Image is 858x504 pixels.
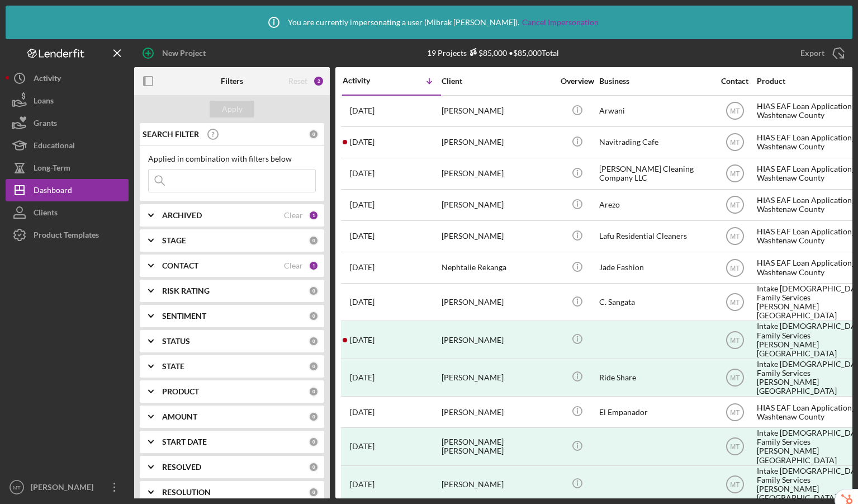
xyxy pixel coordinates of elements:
[313,76,324,87] div: 2
[599,284,711,320] div: C. Sangata
[427,48,559,58] div: 19 Projects • $85,000 Total
[6,201,129,224] button: Clients
[34,201,58,227] div: Clients
[350,373,375,382] time: 2025-03-20 17:08
[522,18,599,27] a: Cancel Impersonation
[6,224,129,246] button: Product Templates
[162,463,201,472] b: RESOLVED
[350,480,375,489] time: 2025-03-07 16:08
[162,261,198,270] b: CONTACT
[148,154,316,163] div: Applied in combination with filters below
[162,387,199,396] b: PRODUCT
[309,311,319,321] div: 0
[442,284,553,320] div: [PERSON_NAME]
[221,77,243,86] b: Filters
[730,481,740,488] text: MT
[28,476,101,501] div: [PERSON_NAME]
[350,138,375,147] time: 2025-09-11 18:54
[599,360,711,395] div: Ride Share
[730,107,740,115] text: MT
[599,190,711,220] div: Arezo
[6,179,129,201] button: Dashboard
[162,286,210,295] b: RISK RATING
[309,235,319,246] div: 0
[309,387,319,397] div: 0
[350,263,375,272] time: 2025-03-25 19:24
[162,211,202,220] b: ARCHIVED
[350,106,375,115] time: 2025-09-16 15:21
[162,488,211,497] b: RESOLUTION
[730,264,740,272] text: MT
[162,312,206,321] b: SENTIMENT
[442,96,553,126] div: [PERSON_NAME]
[442,128,553,157] div: [PERSON_NAME]
[350,298,375,307] time: 2025-03-24 21:14
[442,77,553,86] div: Client
[13,484,21,491] text: MT
[6,157,129,179] button: Long-Term
[162,236,186,245] b: STAGE
[442,190,553,220] div: [PERSON_NAME]
[34,67,61,92] div: Activity
[343,76,392,85] div: Activity
[730,443,740,451] text: MT
[162,362,184,371] b: STATE
[6,90,129,112] button: Loans
[442,428,553,464] div: [PERSON_NAME] [PERSON_NAME]
[730,408,740,416] text: MT
[143,130,199,139] b: SEARCH FILTER
[309,462,319,472] div: 0
[6,134,129,157] button: Educational
[442,322,553,357] div: [PERSON_NAME]
[442,397,553,427] div: [PERSON_NAME]
[309,286,319,296] div: 0
[222,101,243,117] div: Apply
[442,159,553,189] div: [PERSON_NAME]
[34,157,70,182] div: Long-Term
[350,200,375,209] time: 2025-06-13 18:06
[309,361,319,371] div: 0
[309,261,319,271] div: 1
[730,139,740,147] text: MT
[350,232,375,241] time: 2025-05-20 15:30
[442,222,553,251] div: [PERSON_NAME]
[162,337,190,346] b: STATUS
[34,112,57,137] div: Grants
[800,42,824,64] div: Export
[599,159,711,189] div: [PERSON_NAME] Cleaning Company LLC
[6,112,129,134] button: Grants
[6,476,129,498] button: MT[PERSON_NAME]
[34,90,54,115] div: Loans
[599,222,711,251] div: Lafu Residential Cleaners
[309,412,319,422] div: 0
[284,211,303,220] div: Clear
[6,67,129,90] button: Activity
[350,442,375,451] time: 2025-03-07 16:32
[309,487,319,497] div: 0
[284,261,303,270] div: Clear
[599,397,711,427] div: El Empanador
[288,77,307,86] div: Reset
[162,42,206,64] div: New Project
[730,336,740,344] text: MT
[730,170,740,178] text: MT
[162,412,197,421] b: AMOUNT
[210,101,254,117] button: Apply
[599,128,711,157] div: Navitrading Cafe
[730,233,740,241] text: MT
[34,179,72,204] div: Dashboard
[730,299,740,307] text: MT
[442,253,553,282] div: Nephtalie Rekanga
[309,336,319,346] div: 0
[134,42,217,64] button: New Project
[260,8,599,36] div: You are currently impersonating a user ( Mibrak [PERSON_NAME] ).
[599,253,711,282] div: Jade Fashion
[599,96,711,126] div: Arwani
[730,374,740,382] text: MT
